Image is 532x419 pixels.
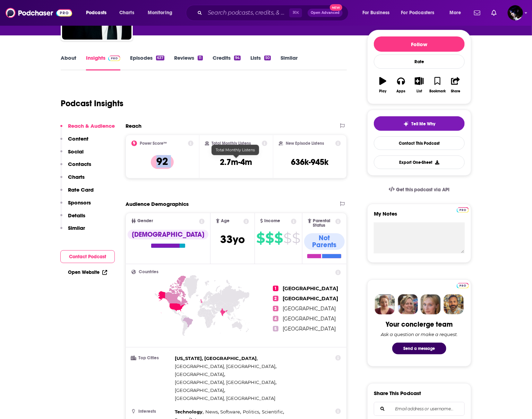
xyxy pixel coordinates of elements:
p: Details [68,212,85,219]
p: Charts [68,174,85,180]
button: open menu [397,7,445,18]
span: , [175,386,225,394]
p: Content [68,135,88,142]
h1: Podcast Insights [61,98,123,109]
div: 94 [234,56,241,60]
button: Follow [374,36,465,52]
span: News [205,409,218,414]
span: Get this podcast via API [396,187,450,193]
span: More [449,8,461,18]
button: Content [60,135,88,148]
img: Jules Profile [421,294,441,315]
button: tell me why sparkleTell Me Why [374,116,465,131]
a: Reviews11 [174,55,203,70]
div: Play [379,89,387,93]
img: Podchaser Pro [457,207,469,213]
a: About [61,55,76,70]
div: Bookmark [429,89,446,93]
span: Technology [175,409,203,414]
p: 92 [151,155,174,169]
div: [DEMOGRAPHIC_DATA] [128,230,208,240]
span: 4 [273,316,278,321]
span: , [175,370,225,378]
img: Podchaser - Follow, Share and Rate Podcasts [6,6,72,19]
span: Countries [139,270,158,274]
a: Get this podcast via API [383,181,455,198]
input: Email address or username... [380,402,459,416]
label: My Notes [374,210,465,223]
button: Bookmark [428,73,446,98]
span: [GEOGRAPHIC_DATA] [283,326,336,332]
h2: Power Score™ [140,141,167,146]
span: , [221,408,241,416]
div: Rate [374,55,465,69]
div: Share [451,89,460,93]
span: , [175,408,204,416]
h2: Total Monthly Listens [212,141,251,146]
span: Total Monthly Listens [216,148,255,152]
button: Open AdvancedNew [308,9,343,17]
div: Your concierge team [386,320,453,329]
h3: Top Cities [131,356,172,360]
span: 2 [273,296,278,301]
button: Charts [60,174,85,186]
a: Contact This Podcast [374,136,465,150]
button: open menu [143,7,181,18]
button: Reach & Audience [60,123,115,135]
p: Contacts [68,161,91,167]
img: tell me why sparkle [403,121,409,127]
span: Charts [119,8,134,18]
p: Reach & Audience [68,123,115,129]
button: Play [374,73,392,98]
p: Similar [68,225,85,231]
h3: Share This Podcast [374,390,421,396]
a: Open Website [68,269,107,275]
span: , [175,362,276,370]
span: For Podcasters [401,8,435,18]
span: $ [292,233,300,244]
span: , [175,378,276,386]
button: open menu [81,7,115,18]
a: Show notifications dropdown [489,7,499,19]
h2: Reach [126,123,141,129]
h2: Audience Demographics [126,201,189,207]
span: [GEOGRAPHIC_DATA] [283,295,338,302]
h3: 2.7m-4m [220,157,252,167]
button: Contacts [60,161,91,174]
span: [GEOGRAPHIC_DATA] [283,285,338,292]
button: Send a message [392,343,446,354]
span: Politics [243,409,259,414]
a: Similar [281,55,298,70]
span: ⌘ K [289,8,302,17]
span: $ [284,233,292,244]
span: [GEOGRAPHIC_DATA] [283,305,336,312]
img: Podchaser Pro [108,56,120,61]
button: Apps [392,73,410,98]
p: Social [68,148,84,155]
a: Credits94 [213,55,241,70]
span: 33 yo [220,233,245,246]
span: Gender [137,219,153,223]
span: 3 [273,306,278,311]
span: Open Advanced [311,11,340,15]
span: 1 [273,286,278,291]
p: Rate Card [68,186,94,193]
span: Tell Me Why [412,121,436,127]
h2: New Episode Listens [286,141,324,146]
span: Income [264,219,280,223]
div: Search followers [374,402,465,416]
a: InsightsPodchaser Pro [86,55,120,70]
span: [GEOGRAPHIC_DATA] [283,316,336,322]
div: Ask a question or make a request. [381,332,458,337]
button: List [410,73,428,98]
a: Lists50 [250,55,271,70]
input: Search podcasts, credits, & more... [205,7,289,18]
a: Pro website [457,282,469,288]
button: open menu [358,7,398,18]
span: [GEOGRAPHIC_DATA] [175,387,224,393]
span: , [243,408,260,416]
span: Age [221,219,230,223]
button: Social [60,148,84,161]
button: Share [447,73,465,98]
